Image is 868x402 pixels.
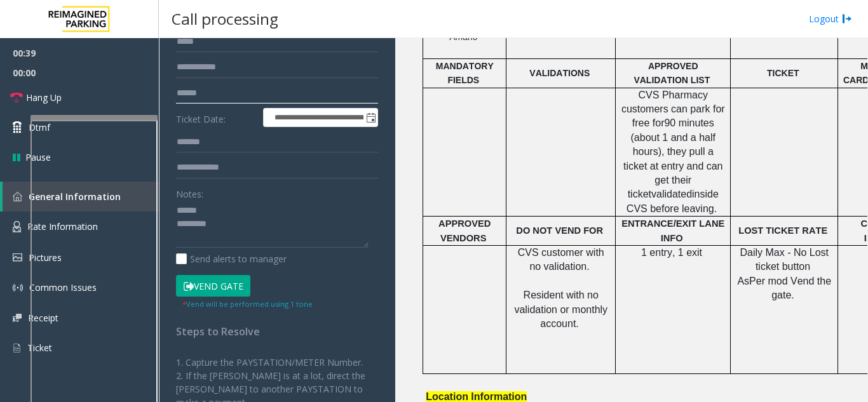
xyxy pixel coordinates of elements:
[529,68,590,78] span: VALIDATIONS
[26,91,62,104] span: Hang Up
[25,151,51,164] span: Pause
[165,3,285,34] h3: Call processing
[426,391,432,402] span: L
[436,61,496,85] span: MANDATORY FIELDS
[641,247,702,258] span: 1 entry, 1 exit
[182,299,313,309] small: Vend will be performed using 1 tone
[13,314,22,322] img: 'icon'
[13,253,22,262] img: 'icon'
[13,342,21,354] img: 'icon'
[621,90,728,129] span: CVS Pharmacy customers can park for free for
[809,12,852,25] a: Logout
[363,109,377,126] span: Toggle popup
[176,275,250,297] button: Vend Gate
[29,121,50,134] span: Dtmf
[738,225,827,236] span: LOST TICKET RATE
[13,192,22,201] img: 'icon'
[13,221,21,232] img: 'icon'
[27,342,52,354] span: Ticket
[3,182,159,211] a: General Information
[13,283,23,293] img: 'icon'
[438,218,493,243] span: APPROVED VENDORS
[631,117,719,157] span: 90 minutes (about 1 and a half hours)
[621,218,727,243] span: ENTRANCE/EXIT LANE INFO
[842,12,852,25] img: logout
[176,252,287,265] label: Send alerts to manager
[176,183,203,201] label: Notes:
[432,391,527,402] span: ocation Information
[29,251,62,264] span: Pictures
[514,290,610,329] span: Resident with no validation or monthly account.
[749,276,834,300] span: Per mod Vend the gate.
[634,61,710,85] span: APPROVED VALIDATION LIST
[29,191,121,203] span: General Information
[29,281,97,293] span: Common Issues
[173,108,260,127] label: Ticket Date:
[176,326,378,338] h4: Steps to Resolve
[767,68,799,78] span: TICKET
[623,146,726,199] span: , they pull a ticket at entry and can get their ticket
[651,189,692,199] span: validated
[28,312,58,324] span: Receipt
[516,225,603,236] span: DO NOT VEND FOR
[737,276,749,286] span: As
[27,220,98,232] span: Rate Information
